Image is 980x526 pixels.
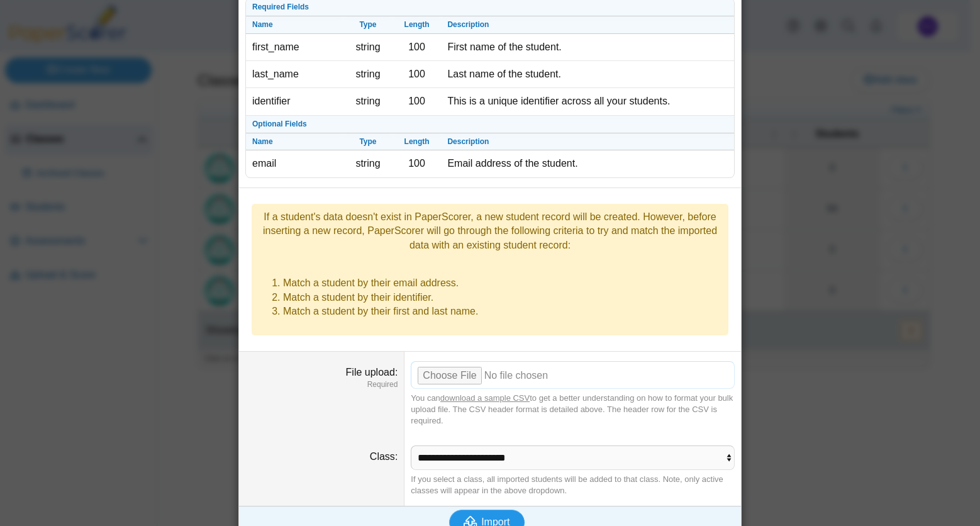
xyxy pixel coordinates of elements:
[393,88,442,115] td: 100
[393,133,442,151] th: Length
[246,61,343,88] td: last_name
[245,379,398,390] dfn: Required
[246,88,343,115] td: identifier
[346,367,398,378] label: File upload
[343,16,393,34] th: Type
[343,150,393,177] td: string
[411,393,735,427] div: You can to get a better understanding on how to format your bulk upload file. The CSV header form...
[246,133,343,151] th: Name
[441,16,734,34] th: Description
[411,474,735,496] div: If you select a class, all imported students will be added to that class. Note, only active class...
[441,88,734,115] td: This is a unique identifier across all your students.
[343,61,393,88] td: string
[246,150,343,177] td: email
[283,276,722,290] li: Match a student by their email address.
[440,393,530,403] a: download a sample CSV
[343,133,393,151] th: Type
[343,88,393,115] td: string
[441,61,734,88] td: Last name of the student.
[246,16,343,34] th: Name
[393,16,442,34] th: Length
[393,34,442,61] td: 100
[393,61,442,88] td: 100
[370,451,398,462] label: Class
[246,116,734,133] th: Optional Fields
[393,150,442,177] td: 100
[441,150,734,177] td: Email address of the student.
[283,305,722,318] li: Match a student by their first and last name.
[246,34,343,61] td: first_name
[258,210,722,252] div: If a student's data doesn't exist in PaperScorer, a new student record will be created. However, ...
[283,291,722,305] li: Match a student by their identifier.
[441,133,734,151] th: Description
[343,34,393,61] td: string
[441,34,734,61] td: First name of the student.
